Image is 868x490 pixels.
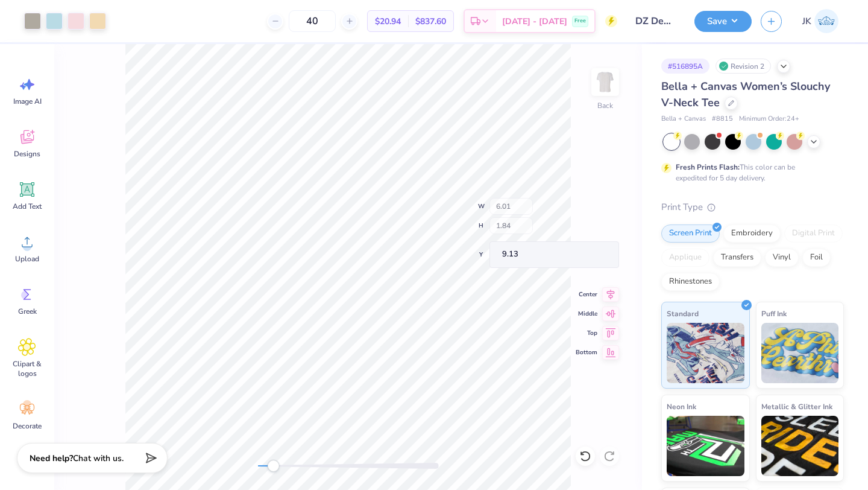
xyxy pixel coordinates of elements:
[713,249,761,267] div: Transfers
[676,162,824,183] div: This color can be expedited for 5 day delivery.
[13,97,42,106] span: Image AI
[802,249,831,267] div: Foil
[667,307,699,320] span: Standard
[267,460,279,472] div: Accessibility label
[667,400,696,413] span: Neon Ink
[661,79,830,110] span: Bella + Canvas Women’s Slouchy V-Neck Tee
[375,15,401,28] span: $20.94
[13,421,42,431] span: Decorate
[797,9,844,33] a: JK
[15,254,39,264] span: Upload
[626,9,685,33] input: Untitled Design
[661,59,709,74] div: # 516895A
[723,224,781,243] div: Embroidery
[289,10,336,32] input: – –
[712,114,733,124] span: # 8815
[814,9,838,33] img: Joshua Kelley
[502,15,567,28] span: [DATE] - [DATE]
[802,14,811,28] span: JK
[667,323,744,383] img: Standard
[784,224,843,243] div: Digital Print
[761,400,832,413] span: Metallic & Glitter Ink
[14,149,40,159] span: Designs
[761,416,839,476] img: Metallic & Glitter Ink
[30,453,73,464] strong: Need help?
[676,162,740,172] strong: Fresh Prints Flash:
[661,249,709,267] div: Applique
[761,323,839,383] img: Puff Ink
[7,359,47,378] span: Clipart & logos
[661,114,706,124] span: Bella + Canvas
[73,453,124,464] span: Chat with us.
[661,273,720,291] div: Rhinestones
[739,114,799,124] span: Minimum Order: 24 +
[576,309,597,319] span: Middle
[667,416,744,476] img: Neon Ink
[574,17,586,25] span: Free
[765,249,799,267] div: Vinyl
[18,307,37,316] span: Greek
[661,200,844,214] div: Print Type
[597,100,613,111] div: Back
[761,307,787,320] span: Puff Ink
[661,224,720,243] div: Screen Print
[415,15,446,28] span: $837.60
[694,11,752,32] button: Save
[576,290,597,299] span: Center
[576,348,597,357] span: Bottom
[715,59,771,74] div: Revision 2
[576,328,597,338] span: Top
[13,202,42,211] span: Add Text
[593,70,617,94] img: Back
